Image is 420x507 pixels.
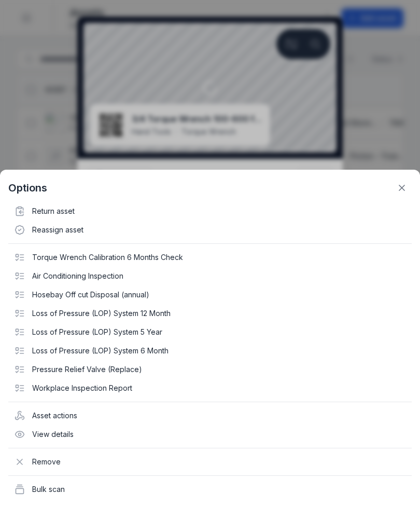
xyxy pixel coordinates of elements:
div: Hosebay Off cut Disposal (annual) [8,285,412,304]
div: Remove [8,453,412,471]
div: View details [8,425,412,444]
div: Pressure Relief Valve (Replace) [8,360,412,379]
div: Reassign asset [8,221,412,239]
div: Air Conditioning Inspection [8,267,412,285]
div: Loss of Pressure (LOP) System 6 Month [8,341,412,360]
div: Bulk scan [8,480,412,499]
strong: Options [8,181,47,195]
div: Return asset [8,202,412,221]
div: Loss of Pressure (LOP) System 12 Month [8,304,412,323]
div: Torque Wrench Calibration 6 Months Check [8,248,412,267]
div: Workplace Inspection Report [8,379,412,398]
div: Asset actions [8,406,412,425]
div: Loss of Pressure (LOP) System 5 Year [8,323,412,341]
